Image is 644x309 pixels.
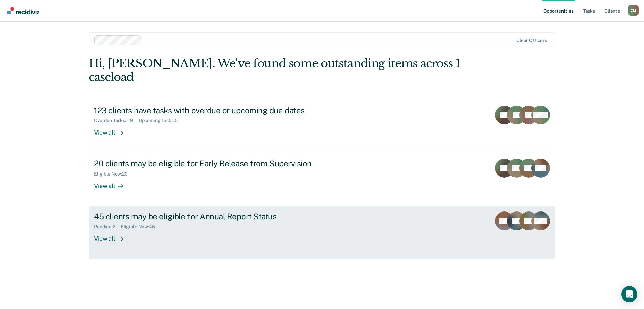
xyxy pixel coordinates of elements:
[628,5,639,16] div: C M
[139,118,183,123] div: Upcoming Tasks : 5
[7,7,39,14] img: Recidiviz
[89,153,555,206] a: 20 clients may be eligible for Early Release from SupervisionEligible Now:20View all
[89,100,555,153] a: 123 clients have tasks with overdue or upcoming due datesOverdue Tasks:119Upcoming Tasks:5View all
[121,224,160,230] div: Eligible Now : 45
[94,177,131,190] div: View all
[89,206,555,259] a: 45 clients may be eligible for Annual Report StatusPending:2Eligible Now:45View all
[89,56,462,84] div: Hi, [PERSON_NAME]. We’ve found some outstanding items across 1 caseload
[94,224,121,230] div: Pending : 2
[94,171,133,177] div: Eligible Now : 20
[94,118,139,123] div: Overdue Tasks : 119
[621,286,637,302] div: Open Intercom Messenger
[94,230,131,243] div: View all
[94,106,329,115] div: 123 clients have tasks with overdue or upcoming due dates
[94,159,329,168] div: 20 clients may be eligible for Early Release from Supervision
[516,38,547,43] div: Clear officers
[94,123,131,137] div: View all
[628,5,639,16] button: Profile dropdown button
[94,211,329,221] div: 45 clients may be eligible for Annual Report Status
